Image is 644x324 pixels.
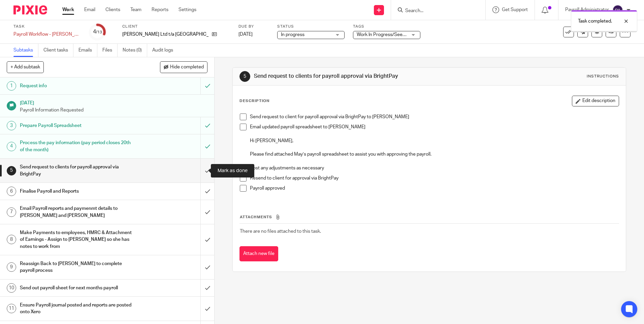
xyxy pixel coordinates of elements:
[93,28,102,36] div: 4
[250,175,618,182] p: Resend to client for approval via BrightPay
[123,44,147,57] a: Notes (0)
[105,6,120,13] a: Clients
[160,61,207,73] button: Hide completed
[20,121,136,131] h1: Prepare Payroll Spreadsheet
[43,44,73,57] a: Client tasks
[250,151,618,158] p: Please find attached May’s payroll spreadsheet to assist you with approving the payroll.
[7,81,16,91] div: 1
[357,32,432,37] span: Work In Progress/See notes on task
[7,283,16,293] div: 10
[277,24,345,29] label: Status
[20,203,136,221] h1: Email Payroll reports and paymenmt details to [PERSON_NAME] and [PERSON_NAME]
[250,137,618,144] p: Hi [PERSON_NAME],
[84,6,95,13] a: Email
[7,61,44,73] button: + Add subtask
[179,6,196,13] a: Settings
[254,73,444,80] h1: Send request to clients for payroll approval via BrightPay
[130,6,141,13] a: Team
[20,186,136,196] h1: Finalise Payroll and Reports
[239,98,269,104] p: Description
[240,229,321,234] span: There are no files attached to this task.
[20,300,136,317] h1: Ensure Payroll journal posted and reports are posted onto Xero
[122,24,230,29] label: Client
[122,31,208,38] p: [PERSON_NAME] Ltd t/a [GEOGRAPHIC_DATA]
[250,114,618,120] p: Send request to client for payroll approval via BrightPay to [PERSON_NAME]
[239,71,250,82] div: 5
[13,44,38,57] a: Subtasks
[238,24,269,29] label: Due by
[13,5,47,14] img: Pixie
[587,74,619,79] div: Instructions
[281,32,304,37] span: In progress
[7,142,16,151] div: 4
[13,31,81,38] div: Payroll Workflow - R J Bower Ltd
[13,31,81,38] div: Payroll Workflow - [PERSON_NAME] Ltd
[7,235,16,244] div: 8
[20,259,136,276] h1: Reassign Back to [PERSON_NAME] to complete payroll process
[239,246,278,261] button: Attach new file
[7,187,16,196] div: 6
[612,5,623,15] img: svg%3E
[572,96,619,106] button: Edit description
[102,44,118,57] a: Files
[7,121,16,130] div: 3
[7,262,16,272] div: 9
[250,165,618,171] p: Post any adjustments as necessary
[152,44,178,57] a: Audit logs
[7,304,16,313] div: 11
[152,6,168,13] a: Reports
[20,107,208,114] p: Payroll Information Requested
[20,228,136,252] h1: Make Payments to employees, HMRC & Attachment of Earnings - Assign to [PERSON_NAME] so she has no...
[20,81,136,91] h1: Request info
[78,44,97,57] a: Emails
[7,207,16,217] div: 7
[96,30,102,34] small: /13
[578,18,612,25] p: Task completed.
[238,32,253,37] span: [DATE]
[7,166,16,175] div: 5
[62,6,74,13] a: Work
[13,24,81,29] label: Task
[250,124,618,130] p: Email updated payroll spreadsheet to [PERSON_NAME]
[250,185,618,192] p: Payroll approved
[20,162,136,179] h1: Send request to clients for payroll approval via BrightPay
[20,98,208,106] h1: [DATE]
[240,215,272,219] span: Attachments
[170,65,204,70] span: Hide completed
[20,283,136,293] h1: Send out payroll sheet for next months payroll
[20,138,136,155] h1: Process the pay information (pay period closes 20th of the month)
